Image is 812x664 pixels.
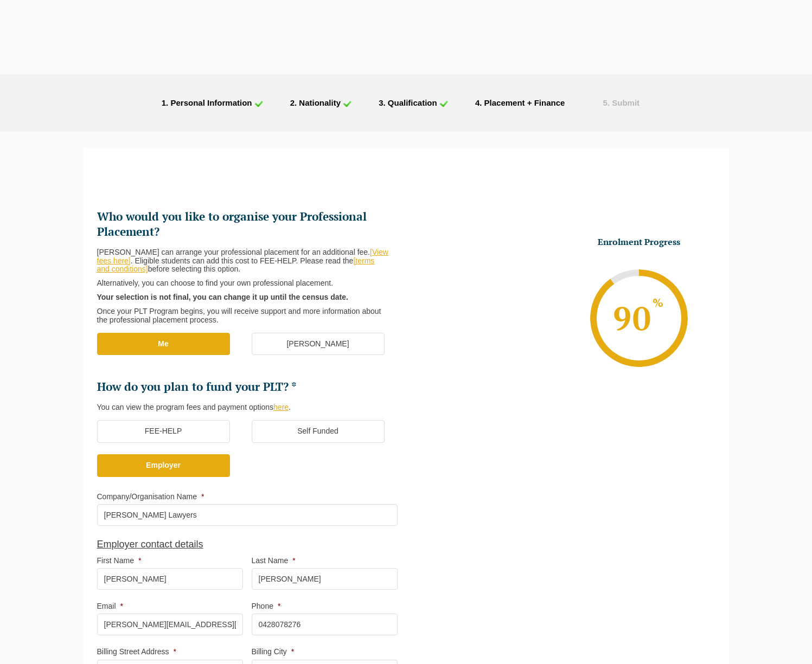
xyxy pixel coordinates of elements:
[439,100,448,107] img: check_icon
[252,614,398,635] input: Phone*
[97,504,398,526] input: Company/Organisation Name*
[97,307,389,325] p: Once your PLT Program begins, you will receive support and more information about the professiona...
[273,403,289,411] a: here
[97,293,348,301] strong: Your selection is not final, you can change it up until the census date.
[608,98,640,107] span: . Submit
[479,98,565,107] span: . Placement + Finance
[97,602,123,610] label: Email
[97,333,230,356] label: Me
[379,98,383,107] span: 3
[97,403,389,412] p: You can view the program fees and payment options .
[343,100,351,107] img: check_icon
[603,98,608,107] span: 5
[162,98,166,107] span: 1
[252,333,385,356] label: [PERSON_NAME]
[97,420,230,443] label: FEE-HELP
[295,98,341,107] span: . Nationality
[252,568,398,590] input: Last Name*
[97,556,142,565] label: First Name
[97,248,389,274] p: [PERSON_NAME] can arrange your professional placement for an additional fee. . Eligible students ...
[97,531,398,550] h6: Employer contact details
[97,614,243,635] input: Email*
[97,379,398,395] h2: How do you plan to fund your PLT? *
[290,98,295,107] span: 2
[252,647,295,656] label: Billing City
[97,647,177,656] label: Billing Street Address
[652,299,664,309] sup: %
[383,98,437,107] span: . Qualification
[475,98,479,107] span: 4
[97,492,204,501] label: Company/Organisation Name
[254,100,263,107] img: check_icon
[97,279,389,288] p: Alternatively, you can choose to find your own professional placement.
[97,248,388,265] a: [View fees here]
[97,568,243,590] input: First Name*
[252,602,281,610] label: Phone
[571,236,707,248] h3: Enrolment Progress
[97,209,398,240] h2: Who would you like to organise your Professional Placement?
[166,98,252,107] span: . Personal Information
[97,454,230,477] label: Employer
[612,296,666,340] span: 90
[97,256,375,274] a: [terms and conditions]
[252,556,296,565] label: Last Name
[252,420,385,443] label: Self Funded
[24,12,144,63] a: [PERSON_NAME] Centre for Law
